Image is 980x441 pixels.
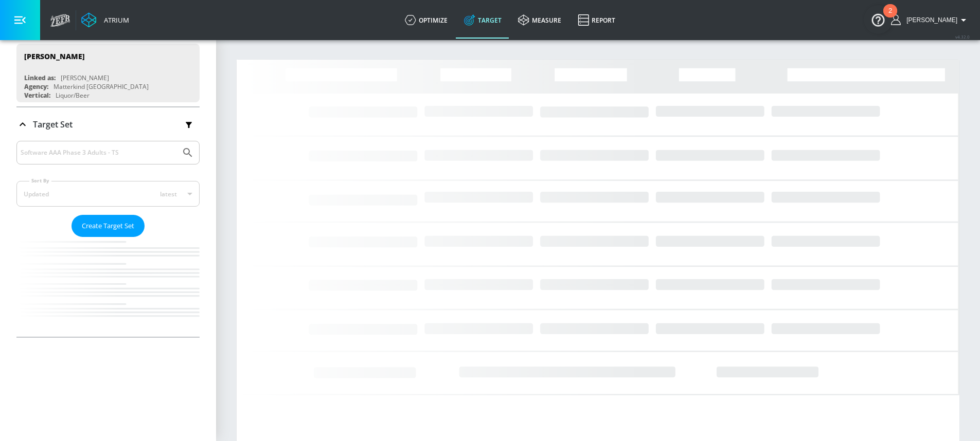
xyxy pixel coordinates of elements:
div: 2 [888,11,892,24]
div: [PERSON_NAME] [61,73,109,82]
div: Updated [24,190,49,198]
label: Sort By [29,177,51,184]
div: Matterkind [GEOGRAPHIC_DATA] [54,82,149,91]
div: Linked as: [24,73,56,82]
button: Create Target Set [72,215,145,237]
a: optimize [397,2,456,39]
a: Atrium [81,12,129,28]
a: measure [510,2,569,39]
button: [PERSON_NAME] [891,14,970,26]
input: Search by name or Id [21,146,176,159]
div: Vertical: [24,91,50,100]
div: Target Set [16,107,200,141]
span: login as: harvir.chahal@zefr.com [902,16,957,24]
div: [PERSON_NAME] [24,51,85,61]
div: [PERSON_NAME]Linked as:[PERSON_NAME]Agency:Matterkind [GEOGRAPHIC_DATA]Vertical:Liquor/Beer [16,44,200,102]
button: Open Resource Center, 2 new notifications [864,5,893,34]
span: latest [160,190,177,198]
div: Target Set [16,141,200,337]
nav: list of Target Set [16,237,200,337]
a: Report [569,2,623,39]
div: Liquor/Beer [56,91,90,100]
div: Atrium [100,15,129,25]
p: Target Set [33,119,73,130]
a: Target [456,2,510,39]
span: Create Target Set [82,220,134,232]
div: Agency: [24,82,48,91]
span: v 4.32.0 [955,34,970,40]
